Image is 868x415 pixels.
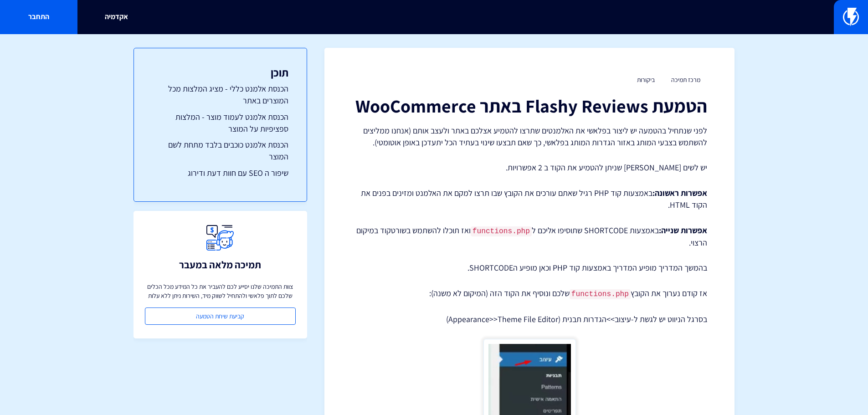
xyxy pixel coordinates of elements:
[671,76,700,84] a: מרכז תמיכה
[152,139,288,162] a: הכנסת אלמנט כוכבים בלבד מתחת לשם המוצר
[352,225,707,249] p: באמצעות SHORTCODE שתוסיפו אליכם ל ואז תוכלו להשתמש בשורטקוד במיקום הרצוי.
[352,313,707,325] p: בסרגל הניווט יש לגשת ל-עיצוב>>הגדרות תבנית (Appearance>>Theme File Editor)
[352,96,707,116] h1: הטמעת Flashy Reviews באתר WooCommerce
[152,67,288,78] h3: תוכן
[352,287,707,300] p: אז קודם נערוך את הקובץ שלכם ונוסיף את הקוד הזה (המיקום לא משנה):
[152,83,288,106] a: הכנסת אלמנט כללי - מציג המלצות מכל המוצרים באתר
[145,307,296,325] a: קביעת שיחת הטמעה
[352,125,707,148] p: לפני שנתחיל בהטמעה יש ליצור בפלאשי את האלמנטים שתרצו להטמיע אצלכם באתר ולעצב אותם (אנחנו ממליצים ...
[352,187,707,210] p: באמצעות קוד PHP רגיל שאתם עורכים את הקובץ שבו תרצו למקם את האלמנט ומזינים בפנים את הקוד HTML.
[179,259,261,270] h3: תמיכה מלאה במעבר
[570,289,631,299] code: functions.php
[152,167,288,179] a: שיפור ה SEO עם חוות דעת ודירוג
[145,282,296,300] p: צוות התמיכה שלנו יסייע לכם להעביר את כל המידע מכל הכלים שלכם לתוך פלאשי ולהתחיל לשווק מיד, השירות...
[152,111,288,134] a: הכנסת אלמנט לעמוד מוצר - המלצות ספציפיות על המוצר
[352,262,707,274] p: בהמשך המדריך מופיע המדריך באמצעות קוד PHP וכאן מופיע הSHORTCODE.
[659,225,707,236] strong: אפשרות שנייה:
[471,226,532,236] code: functions.php
[352,162,707,174] p: יש לשים [PERSON_NAME] שניתן להטמיע את הקוד ב 2 אפשרויות.
[637,76,655,84] a: ביקורות
[652,188,707,198] strong: אפשרות ראשונה:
